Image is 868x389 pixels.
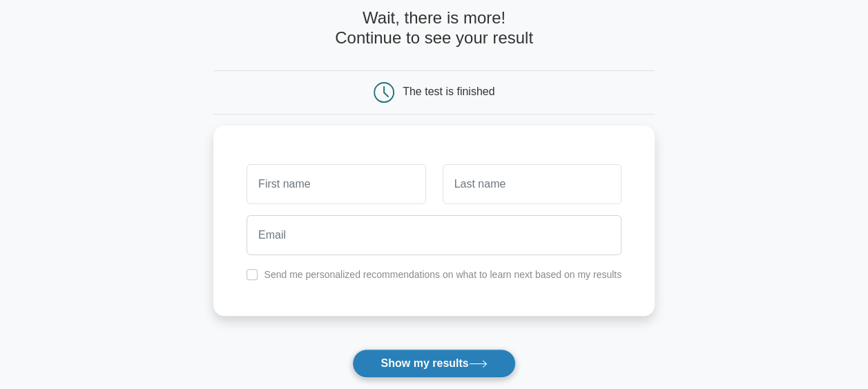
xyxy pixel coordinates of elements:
h4: Wait, there is more! Continue to see your result [213,8,655,48]
input: Email [247,215,621,255]
input: Last name [443,164,621,204]
label: Send me personalized recommendations on what to learn next based on my results [264,269,621,280]
div: The test is finished [403,86,494,97]
button: Show my results [352,349,515,378]
input: First name [247,164,425,204]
